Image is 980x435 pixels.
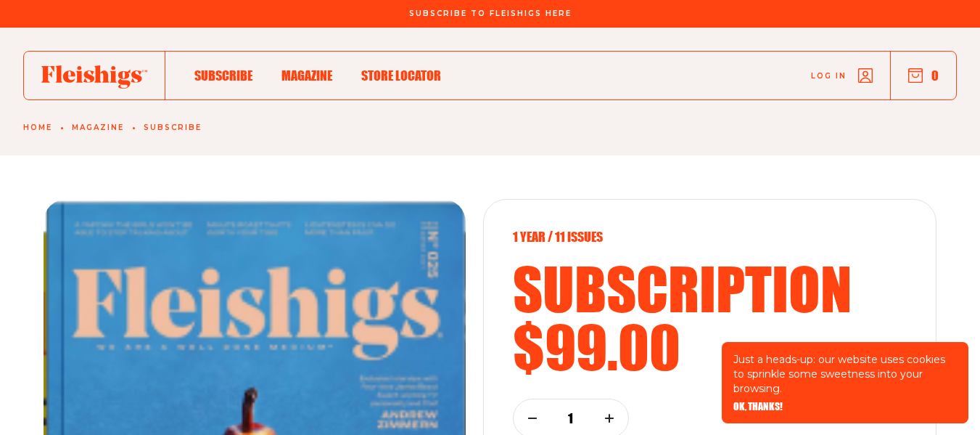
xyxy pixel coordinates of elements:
a: Subscribe [144,123,202,132]
a: Magazine [281,65,332,85]
span: Log in [811,70,847,81]
a: Subscribe To Fleishigs Here [406,9,575,17]
p: 1 [561,410,580,426]
a: Log in [811,68,873,83]
a: Subscribe [194,65,252,85]
p: Just a heads-up: our website uses cookies to sprinkle some sweetness into your browsing. [733,352,957,396]
a: Magazine [72,123,124,132]
span: Magazine [281,68,332,84]
h2: subscription [513,259,907,317]
a: Home [23,123,52,132]
button: OK, THANKS! [733,402,783,412]
span: Subscribe To Fleishigs Here [409,9,572,18]
p: 1 year / 11 Issues [513,229,907,245]
span: Store locator [361,68,441,84]
a: Store locator [361,65,441,85]
button: 0 [908,68,939,84]
span: Subscribe [194,68,252,84]
h2: $99.00 [513,317,907,375]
